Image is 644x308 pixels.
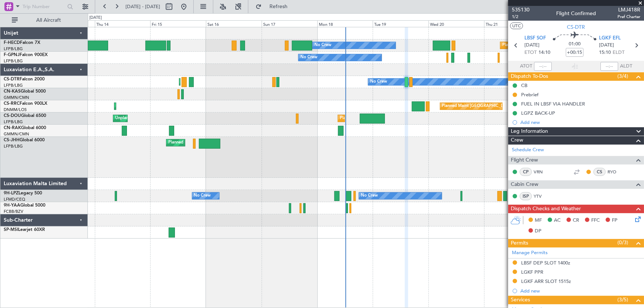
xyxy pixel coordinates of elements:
a: LFPB/LBG [4,83,23,88]
span: Leg Information [511,127,548,136]
div: Tue 19 [373,20,428,27]
div: No Crew [314,40,331,51]
span: FFC [591,217,600,224]
a: 9H-LPZLegacy 500 [4,191,42,195]
div: Sun 17 [262,20,317,27]
span: ELDT [613,49,624,56]
div: Fri 15 [150,20,206,27]
span: (3/5) [617,296,628,304]
div: Mon 18 [317,20,373,27]
span: LMJ418R [617,6,640,14]
span: CS-RRC [4,101,20,106]
a: CN-RAKGlobal 6000 [4,126,46,130]
a: CS-RRCFalcon 900LX [4,101,47,106]
span: 15:10 [599,49,611,56]
a: GMMN/CMN [4,95,29,100]
div: CB [521,82,527,89]
span: LBSF SOF [524,35,546,42]
div: CS [593,168,606,176]
span: CS-JHH [4,138,20,142]
div: Unplanned Maint [GEOGRAPHIC_DATA] ([GEOGRAPHIC_DATA]) [115,113,237,124]
a: LFPB/LBG [4,58,23,64]
span: CN-KAS [4,89,21,94]
a: LFPB/LBG [4,119,23,125]
a: LFMD/CEQ [4,197,25,202]
a: LFPB/LBG [4,46,23,52]
div: Thu 14 [95,20,151,27]
a: CS-DOUGlobal 6500 [4,114,46,118]
span: 01:00 [569,41,581,48]
a: 9H-YAAGlobal 5000 [4,203,45,208]
a: FCBB/BZV [4,209,23,214]
span: (0/3) [617,239,628,246]
span: [DATE] - [DATE] [125,3,160,10]
span: [DATE] [524,42,540,49]
div: ISP [520,192,532,200]
button: Refresh [252,1,296,13]
span: ETOT [524,49,537,56]
a: F-HECDFalcon 7X [4,41,40,45]
span: Dispatch To-Dos [511,72,548,81]
a: RYO [607,169,624,175]
span: Services [511,296,530,304]
a: DNMM/LOS [4,107,27,113]
div: FUEL IN LBSF VIA HANDLER [521,101,585,107]
a: LFPB/LBG [4,143,23,149]
div: No Crew [370,76,387,87]
span: 535130 [512,6,530,14]
div: Planned Maint [GEOGRAPHIC_DATA] ([GEOGRAPHIC_DATA]) [340,113,456,124]
span: LGKF EFL [599,35,621,42]
span: 14:10 [538,49,550,56]
div: Planned Maint [GEOGRAPHIC_DATA] ([GEOGRAPHIC_DATA]) [442,101,558,112]
div: No Crew [194,190,211,201]
span: Flight Crew [511,156,538,165]
div: LGPZ BACK-UP [521,110,555,116]
a: CS-DTRFalcon 2000 [4,77,45,82]
a: SP-MSILearjet 60XR [4,228,45,232]
a: CN-KASGlobal 5000 [4,89,46,94]
span: All Aircraft [19,18,78,23]
button: All Aircraft [8,14,80,26]
span: ALDT [620,63,632,70]
span: Cabin Crew [511,180,538,189]
span: Dispatch Checks and Weather [511,205,581,213]
a: VRN [534,169,550,175]
div: LGKF ARR SLOT 1515z [521,278,571,284]
input: --:-- [534,62,552,71]
div: Flight Confirmed [556,10,596,18]
span: DP [535,228,541,235]
span: 9H-YAA [4,203,20,208]
div: Add new [520,119,640,125]
span: CS-DTR [4,77,20,82]
a: Schedule Crew [512,146,544,154]
a: CS-JHHGlobal 6000 [4,138,45,142]
span: Pref Charter [617,14,640,20]
a: GMMN/CMN [4,131,29,137]
input: Trip Number [23,1,65,12]
div: No Crew [300,52,317,63]
span: Refresh [263,4,294,9]
div: Prebrief [521,91,538,98]
span: CN-RAK [4,126,21,130]
div: Add new [520,288,640,294]
div: Wed 20 [428,20,484,27]
span: Crew [511,136,523,145]
span: CR [573,217,579,224]
span: (3/4) [617,72,628,80]
span: [DATE] [599,42,614,49]
div: Planned Maint [GEOGRAPHIC_DATA] ([GEOGRAPHIC_DATA]) [168,137,285,148]
div: CP [520,168,532,176]
div: Planned Maint [GEOGRAPHIC_DATA] ([GEOGRAPHIC_DATA]) [502,40,619,51]
a: F-GPNJFalcon 900EX [4,53,48,57]
span: 1/2 [512,14,530,20]
span: CS-DTR [567,23,585,31]
a: Manage Permits [512,249,548,257]
a: YTV [534,193,550,200]
span: F-GPNJ [4,53,20,57]
button: UTC [510,23,523,29]
span: Permits [511,239,528,248]
span: AC [554,217,561,224]
span: CS-DOU [4,114,21,118]
div: Thu 21 [484,20,540,27]
span: ATOT [520,63,532,70]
